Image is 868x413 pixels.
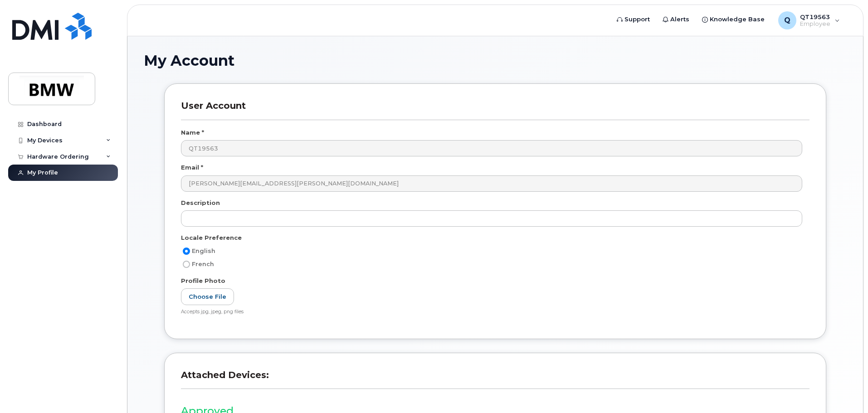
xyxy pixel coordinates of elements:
label: Email * [181,163,203,172]
label: Profile Photo [181,277,225,285]
label: Choose File [181,288,234,305]
span: English [192,248,215,254]
input: French [183,261,190,268]
h3: Attached Devices: [181,369,809,389]
label: Name * [181,128,204,137]
h3: User Account [181,100,809,120]
div: Accepts jpg, jpeg, png files [181,309,802,316]
input: English [183,248,190,255]
label: Description [181,199,220,207]
h1: My Account [144,53,847,68]
span: French [192,261,214,267]
label: Locale Preference [181,233,242,242]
